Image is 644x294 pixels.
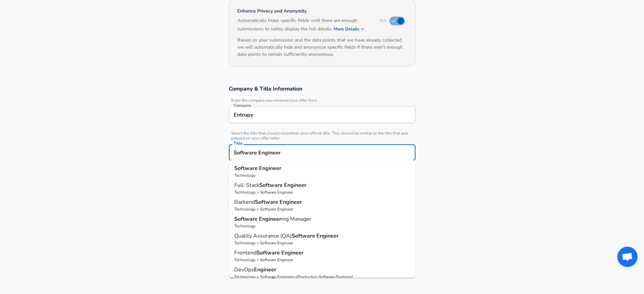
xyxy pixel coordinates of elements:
span: Backend [234,198,255,206]
h3: Company & Title Information [229,85,415,93]
strong: Software [255,198,280,206]
strong: Engineer [316,232,339,240]
input: Software Engineer [232,147,412,158]
label: Company [234,103,251,107]
span: Enter the company you received your offer from [229,98,415,103]
p: Technology > Software Engineer > [234,274,410,280]
p: Technology > Software Engineer [234,257,410,263]
strong: Software [257,249,281,256]
p: Technology > Software Engineer [234,206,410,212]
strong: Software [234,165,259,172]
input: Google [232,109,412,120]
h6: Based on your submission and the data points that we have already collected, we will automaticall... [237,36,407,58]
strong: Software [259,181,284,189]
div: Open chat [617,247,638,267]
strong: Engineer [284,181,306,189]
span: Frontend [234,249,257,256]
label: Title [234,141,242,145]
p: Technology [234,172,410,178]
strong: Engineer [254,266,276,273]
strong: Software [292,232,316,240]
button: More Details [334,24,365,34]
strong: Engineer [281,249,304,256]
p: ( Production Software Engineer ) [295,274,353,279]
span: Full-Stack [234,181,259,189]
span: DevOps [234,266,254,273]
h6: Automatically hides specific fields until there are enough submissions to safely display the full... [237,17,371,34]
span: Quality Assurance (QA) [234,232,292,240]
span: ing Manager [281,215,311,223]
strong: Engineer [259,165,281,172]
span: Yes [379,18,386,23]
strong: Engineer [259,215,281,223]
p: Technology > Software Engineer [234,240,410,246]
p: Technology [234,223,410,229]
strong: Engineer [280,198,302,206]
h4: Enhance Privacy and Anonymity [237,8,371,15]
strong: Software [234,215,259,223]
span: Select the title that closest resembles your official title. This should be similar to the title ... [229,131,415,141]
p: Technology > Software Engineer [234,189,410,195]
